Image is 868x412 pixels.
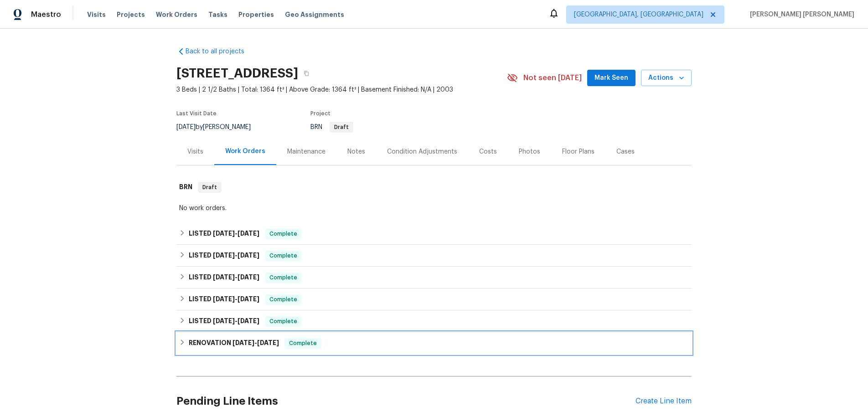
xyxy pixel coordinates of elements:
span: Actions [648,72,684,84]
span: Geo Assignments [285,10,344,19]
h6: LISTED [189,228,259,239]
div: Photos [519,147,540,156]
h6: LISTED [189,272,259,283]
button: Actions [641,70,692,87]
span: [DATE] [238,252,259,258]
span: [DATE] [213,296,235,302]
h6: LISTED [189,250,259,261]
span: [DATE] [213,274,235,280]
h6: LISTED [189,316,259,327]
span: [DATE] [213,318,235,324]
span: - [213,318,259,324]
button: Copy Address [298,65,315,82]
button: Mark Seen [587,70,635,87]
div: Floor Plans [562,147,594,156]
div: LISTED [DATE]-[DATE]Complete [176,310,692,332]
div: Visits [187,147,203,156]
span: - [213,296,259,302]
span: Project [310,111,331,116]
h2: [STREET_ADDRESS] [176,69,298,78]
div: LISTED [DATE]-[DATE]Complete [176,245,692,267]
div: Create Line Item [635,397,692,406]
h6: RENOVATION [189,338,279,349]
div: Condition Adjustments [387,147,457,156]
span: Draft [331,124,352,130]
a: Back to all projects [176,47,264,56]
span: Properties [238,10,274,19]
div: No work orders. [179,204,689,213]
span: Mark Seen [594,72,628,84]
div: Cases [616,147,635,156]
span: Complete [285,339,320,348]
div: Work Orders [225,147,265,156]
span: Complete [266,317,301,326]
div: Notes [347,147,365,156]
span: Tasks [208,11,227,18]
span: [PERSON_NAME] [PERSON_NAME] [746,10,854,19]
span: Complete [266,229,301,238]
span: [DATE] [257,340,279,346]
span: - [213,274,259,280]
span: Projects [117,10,145,19]
span: [DATE] [238,274,259,280]
span: Maestro [31,10,61,19]
span: [DATE] [238,296,259,302]
div: LISTED [DATE]-[DATE]Complete [176,223,692,245]
span: [DATE] [238,318,259,324]
span: Not seen [DATE] [523,73,582,82]
h6: BRN [179,182,192,193]
span: Work Orders [156,10,197,19]
div: Costs [479,147,497,156]
span: Last Visit Date [176,111,217,116]
span: Draft [199,183,221,192]
div: BRN Draft [176,173,692,202]
span: - [213,252,259,258]
span: Visits [87,10,106,19]
span: Complete [266,273,301,282]
span: - [213,230,259,237]
div: by [PERSON_NAME] [176,122,262,133]
span: [DATE] [238,230,259,237]
span: - [232,340,279,346]
span: [DATE] [176,124,196,130]
span: [DATE] [232,340,254,346]
span: 3 Beds | 2 1/2 Baths | Total: 1364 ft² | Above Grade: 1364 ft² | Basement Finished: N/A | 2003 [176,85,507,94]
div: RENOVATION [DATE]-[DATE]Complete [176,332,692,354]
h6: LISTED [189,294,259,305]
div: LISTED [DATE]-[DATE]Complete [176,267,692,288]
span: Complete [266,251,301,260]
span: [DATE] [213,230,235,237]
div: Maintenance [287,147,325,156]
div: LISTED [DATE]-[DATE]Complete [176,288,692,310]
span: Complete [266,295,301,304]
span: [DATE] [213,252,235,258]
span: BRN [310,124,353,130]
span: [GEOGRAPHIC_DATA], [GEOGRAPHIC_DATA] [574,10,703,19]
